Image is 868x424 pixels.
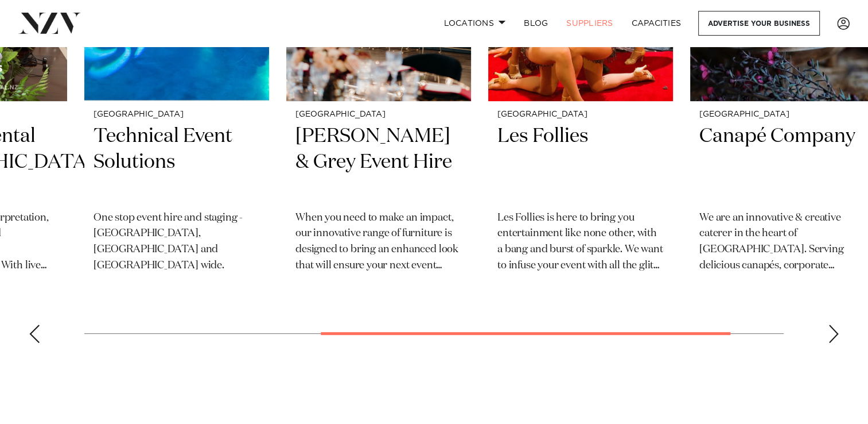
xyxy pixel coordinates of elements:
p: ​We are an innovative & creative caterer in the heart of [GEOGRAPHIC_DATA]. Serving delicious can... [699,210,866,275]
a: SUPPLIERS [557,11,622,36]
a: BLOG [515,11,557,36]
a: Advertise your business [698,11,820,36]
h2: Canapé Company [699,124,866,201]
small: [GEOGRAPHIC_DATA] [699,110,866,119]
p: Les Follies is here to bring you entertainment like none other, with a bang and burst of sparkle.... [497,210,664,275]
h2: [PERSON_NAME] & Grey Event Hire [295,124,462,201]
h2: Les Follies [497,124,664,201]
small: [GEOGRAPHIC_DATA] [497,110,664,119]
a: Capacities [622,11,691,36]
p: When you need to make an impact, our innovative range of furniture is designed to bring an enhanc... [295,210,462,275]
h2: Technical Event Solutions [94,124,260,201]
small: [GEOGRAPHIC_DATA] [295,110,462,119]
p: One stop event hire and staging - [GEOGRAPHIC_DATA], [GEOGRAPHIC_DATA] and [GEOGRAPHIC_DATA] wide. [94,210,260,275]
a: Locations [434,11,515,36]
small: [GEOGRAPHIC_DATA] [94,110,260,119]
img: nzv-logo.png [18,13,81,33]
